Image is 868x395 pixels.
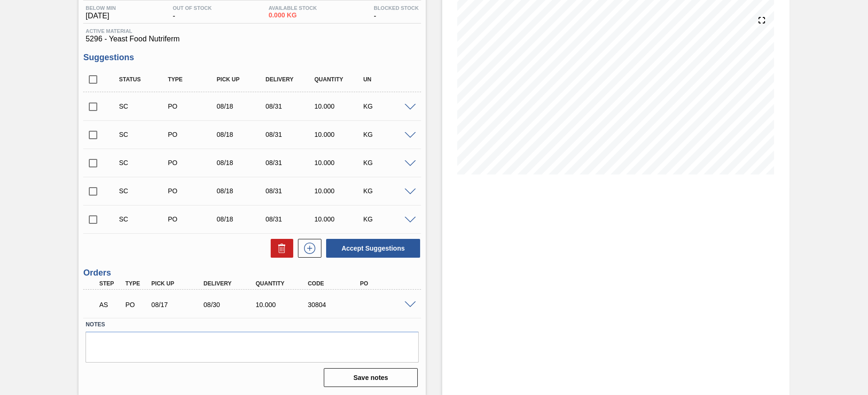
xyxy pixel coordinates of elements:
[268,12,317,19] span: 0.000 KG
[165,103,220,110] div: Purchase order
[86,35,419,43] span: 5296 - Yeast Food Nutriferm
[268,5,317,11] span: Available Stock
[214,131,269,138] div: 08/18/2025
[361,131,415,138] div: KG
[253,280,312,287] div: Quantity
[305,280,364,287] div: Code
[117,187,171,195] div: Suggestion Created
[371,5,421,20] div: -
[117,131,171,138] div: Suggestion Created
[201,280,259,287] div: Delivery
[172,5,211,11] span: Out Of Stock
[312,103,367,110] div: 10.000
[266,239,293,258] div: Delete Suggestions
[361,103,415,110] div: KG
[123,280,150,287] div: Type
[312,215,367,223] div: 10.000
[326,239,420,258] button: Accept Suggestions
[86,5,116,11] span: Below Min
[263,131,318,138] div: 08/31/2025
[361,76,415,83] div: UN
[214,103,269,110] div: 08/18/2025
[263,215,318,223] div: 08/31/2025
[97,294,124,315] div: Waiting for PO SAP
[312,76,367,83] div: Quantity
[99,301,121,308] p: AS
[263,76,318,83] div: Delivery
[165,76,220,83] div: Type
[321,238,421,259] div: Accept Suggestions
[312,159,367,166] div: 10.000
[165,215,220,223] div: Purchase order
[149,301,207,308] div: 08/17/2025
[263,103,318,110] div: 08/31/2025
[214,215,269,223] div: 08/18/2025
[201,301,259,308] div: 08/30/2025
[117,76,171,83] div: Status
[117,159,171,166] div: Suggestion Created
[86,28,419,34] span: Active Material
[358,280,416,287] div: PO
[97,280,124,287] div: Step
[312,187,367,195] div: 10.000
[117,215,171,223] div: Suggestion Created
[165,131,220,138] div: Purchase order
[361,215,415,223] div: KG
[374,5,419,11] span: Blocked Stock
[253,301,312,308] div: 10.000
[86,318,419,332] label: Notes
[263,159,318,166] div: 08/31/2025
[170,5,214,20] div: -
[214,76,269,83] div: Pick up
[214,159,269,166] div: 08/18/2025
[263,187,318,195] div: 08/31/2025
[149,280,207,287] div: Pick up
[214,187,269,195] div: 08/18/2025
[165,159,220,166] div: Purchase order
[305,301,364,308] div: 30804
[83,53,421,63] h3: Suggestions
[361,159,415,166] div: KG
[293,239,321,258] div: New suggestion
[123,301,150,308] div: Purchase order
[86,12,116,20] span: [DATE]
[361,187,415,195] div: KG
[312,131,367,138] div: 10.000
[165,187,220,195] div: Purchase order
[83,268,421,278] h3: Orders
[324,368,418,387] button: Save notes
[117,103,171,110] div: Suggestion Created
